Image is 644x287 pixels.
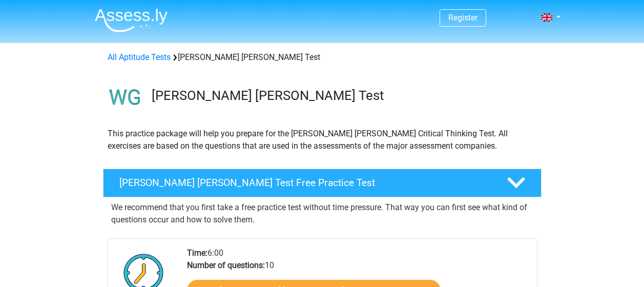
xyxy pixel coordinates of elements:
[108,128,537,152] p: This practice package will help you prepare for the [PERSON_NAME] [PERSON_NAME] Critical Thinking...
[111,201,533,226] p: We recommend that you first take a free practice test without time pressure. That way you can fir...
[103,51,541,64] div: [PERSON_NAME] [PERSON_NAME] Test
[119,177,490,189] h4: [PERSON_NAME] [PERSON_NAME] Test Free Practice Test
[187,260,265,270] b: Number of questions:
[103,76,147,119] img: watson glaser test
[152,88,533,104] h3: [PERSON_NAME] [PERSON_NAME] Test
[95,8,168,32] img: Assessly
[448,13,477,23] a: Register
[99,169,546,197] a: [PERSON_NAME] [PERSON_NAME] Test Free Practice Test
[187,248,207,258] b: Time:
[108,52,171,62] a: All Aptitude Tests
